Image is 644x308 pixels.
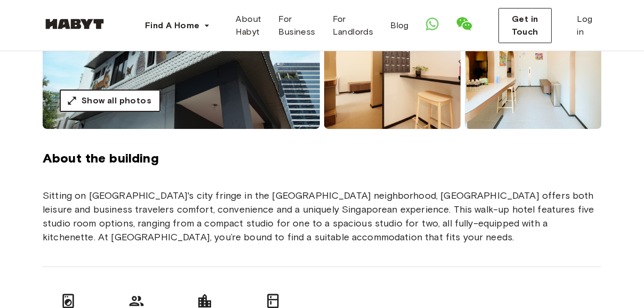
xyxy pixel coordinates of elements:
[43,19,107,29] img: Habyt
[82,94,151,107] span: Show all photos
[508,13,543,38] span: Get in Touch
[227,9,270,43] a: About Habyt
[382,9,417,43] a: Blog
[270,9,324,43] a: For Business
[136,15,219,36] button: Find A Home
[60,90,160,112] button: Show all photos
[465,3,601,129] img: room-image
[569,9,601,43] a: Log in
[456,15,473,36] a: Show WeChat QR Code
[43,150,601,166] span: About the building
[390,19,409,32] span: Blog
[324,9,382,43] a: For Landlords
[426,18,439,34] a: Open WhatsApp
[577,13,593,38] span: Log in
[278,13,315,38] span: For Business
[333,13,374,38] span: For Landlords
[324,3,461,129] img: room-image
[145,19,199,32] span: Find A Home
[498,8,552,43] button: Get in Touch
[236,13,261,38] span: About Habyt
[43,189,601,244] p: Sitting on [GEOGRAPHIC_DATA]'s city fringe in the [GEOGRAPHIC_DATA] neighborhood, [GEOGRAPHIC_DAT...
